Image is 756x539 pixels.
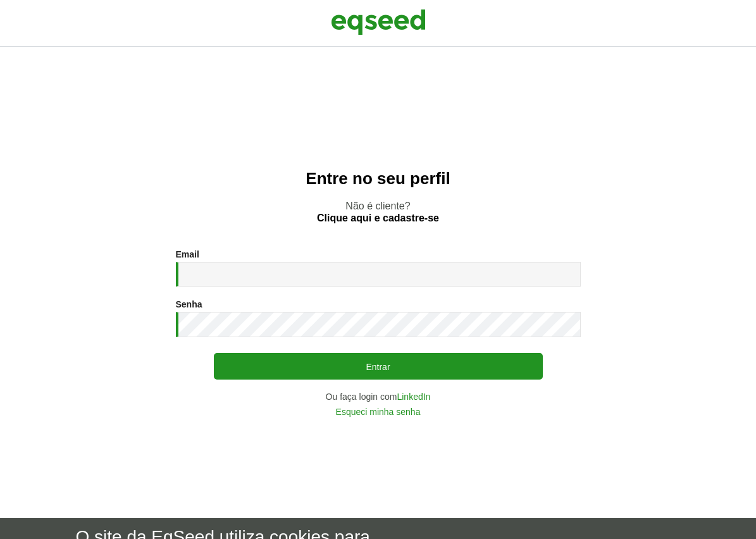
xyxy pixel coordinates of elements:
[176,392,581,401] div: Ou faça login com
[214,353,543,380] button: Entrar
[25,170,731,188] h2: Entre no seu perfil
[317,213,439,223] a: Clique aqui e cadastre-se
[331,6,426,38] img: EqSeed Logo
[336,407,421,416] a: Esqueci minha senha
[176,300,202,309] label: Senha
[397,392,430,401] a: LinkedIn
[176,250,199,259] label: Email
[25,200,731,224] p: Não é cliente?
